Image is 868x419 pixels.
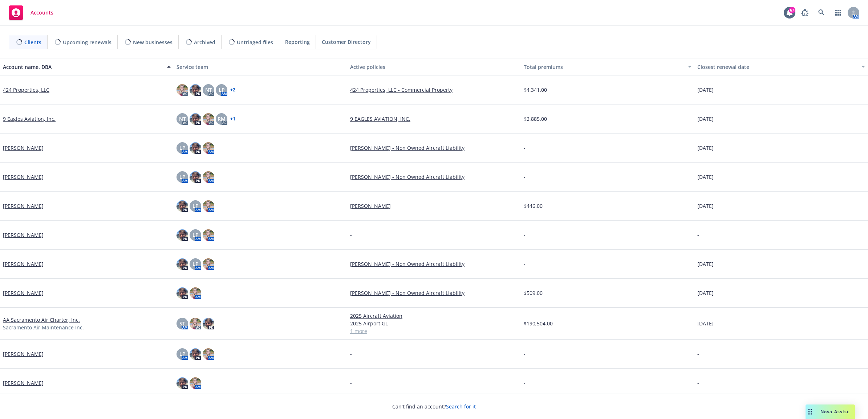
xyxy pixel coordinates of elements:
img: photo [203,348,214,360]
a: + 2 [230,88,235,92]
span: $446.00 [524,202,543,210]
img: photo [203,142,214,154]
a: 9 EAGLES AVIATION, INC. [350,115,518,123]
span: [DATE] [697,202,714,210]
span: Clients [24,38,41,46]
span: $509.00 [524,289,543,297]
a: [PERSON_NAME] [350,202,518,210]
div: Drag to move [806,404,815,419]
div: Closest renewal date [697,63,857,71]
span: - [697,231,699,239]
span: - [350,379,352,387]
span: ST [179,320,185,327]
span: - [350,350,352,358]
a: [PERSON_NAME] [3,260,44,268]
div: Service team [177,63,344,71]
img: photo [177,287,188,299]
img: photo [190,348,201,360]
span: $2,885.00 [524,115,547,123]
div: Total premiums [524,63,684,71]
span: [DATE] [697,173,714,181]
a: Search [814,5,829,20]
span: [DATE] [697,144,714,152]
span: LP [219,86,225,94]
span: [DATE] [697,289,714,297]
span: LP [192,202,199,210]
span: LP [192,231,199,239]
a: 424 Properties, LLC - Commercial Property [350,86,518,94]
span: [DATE] [697,86,714,94]
a: 9 Eagles Aviation, Inc. [3,115,56,123]
span: Archived [194,38,215,46]
span: [DATE] [697,260,714,268]
a: Report a Bug [798,5,812,20]
a: + 1 [230,117,235,121]
span: RM [218,115,226,123]
span: LP [179,350,186,358]
span: - [697,379,699,387]
img: photo [190,171,201,183]
a: [PERSON_NAME] - Non Owned Aircraft Liability [350,173,518,181]
a: Switch app [831,5,845,20]
span: - [524,379,526,387]
img: photo [177,229,188,241]
img: photo [190,84,201,96]
img: photo [177,200,188,212]
button: Closest renewal date [694,58,868,75]
img: photo [203,229,214,241]
span: Nova Assist [820,408,849,415]
a: [PERSON_NAME] [3,173,44,181]
button: Nova Assist [806,404,855,419]
span: $4,341.00 [524,86,547,94]
img: photo [203,113,214,125]
span: - [524,260,526,268]
img: photo [190,287,201,299]
a: [PERSON_NAME] - Non Owned Aircraft Liability [350,260,518,268]
span: Sacramento Air Maintenance Inc. [3,324,84,331]
span: Upcoming renewals [63,38,111,46]
span: [DATE] [697,115,714,123]
img: photo [203,200,214,212]
img: photo [177,258,188,270]
button: Service team [174,58,347,75]
img: photo [203,318,214,329]
span: Can't find an account? [392,403,476,410]
span: NT [179,115,186,123]
a: [PERSON_NAME] [3,231,44,239]
span: NT [205,86,212,94]
a: [PERSON_NAME] [3,144,44,152]
a: [PERSON_NAME] [3,202,44,210]
span: Customer Directory [322,38,371,46]
a: 1 more [350,327,518,335]
a: [PERSON_NAME] [3,379,44,387]
a: [PERSON_NAME] [3,289,44,297]
span: Reporting [285,38,310,46]
span: Untriaged files [237,38,273,46]
img: photo [190,142,201,154]
a: [PERSON_NAME] - Non Owned Aircraft Liability [350,289,518,297]
div: Active policies [350,63,518,71]
span: - [697,350,699,358]
span: - [350,231,352,239]
img: photo [190,113,201,125]
div: Account name, DBA [3,63,163,71]
a: 2025 Airport GL [350,320,518,327]
img: photo [203,258,214,270]
span: LP [179,144,186,152]
a: 2025 Aircraft Aviation [350,312,518,320]
img: photo [177,84,188,96]
img: photo [203,171,214,183]
a: [PERSON_NAME] - Non Owned Aircraft Liability [350,144,518,152]
img: photo [177,377,188,389]
span: [DATE] [697,320,714,327]
span: New businesses [133,38,173,46]
span: - [524,173,526,181]
span: - [524,144,526,152]
span: $190,504.00 [524,320,553,327]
